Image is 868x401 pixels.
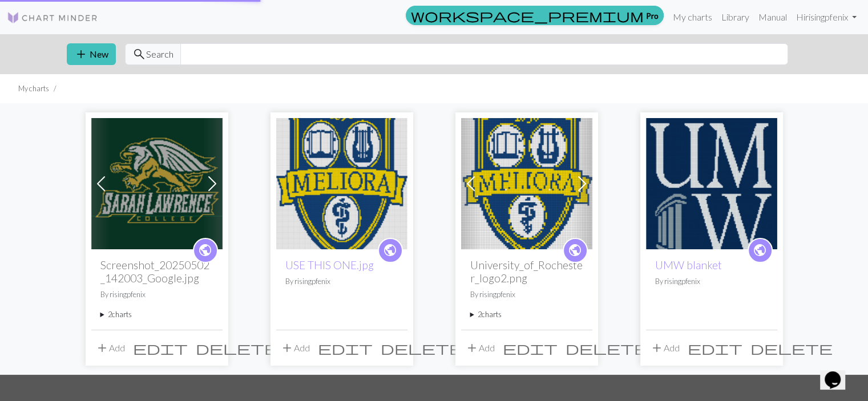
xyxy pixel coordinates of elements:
[646,118,777,249] img: UMW logo
[280,340,294,356] span: add
[566,340,648,356] span: delete
[655,276,768,287] p: By risingpfenix
[7,11,98,25] img: Logo
[100,289,213,300] p: By risingpfenix
[750,340,833,356] span: delete
[285,258,374,272] a: USE THIS ONE.jpg
[91,118,223,249] img: Maya's Blanket
[318,340,373,356] span: edit
[461,177,592,188] a: University_of_Rochester_logo2.png
[650,340,664,356] span: add
[746,337,837,359] button: Delete
[568,241,582,259] span: public
[198,241,212,259] span: public
[381,340,463,356] span: delete
[470,309,583,320] summary: 2charts
[129,337,192,359] button: Edit
[146,47,173,61] span: Search
[717,6,754,29] a: Library
[276,337,314,359] button: Add
[503,340,558,356] span: edit
[383,241,397,259] span: public
[314,337,377,359] button: Edit
[383,239,397,262] i: public
[465,340,479,356] span: add
[753,239,767,262] i: public
[192,337,282,359] button: Delete
[100,258,213,285] h2: Screenshot_20250502_142003_Google.jpg
[688,341,742,355] i: Edit
[91,177,223,188] a: Maya's Blanket
[754,6,792,29] a: Manual
[132,46,146,62] span: search
[91,337,129,359] button: Add
[193,238,218,263] a: public
[461,118,592,249] img: University_of_Rochester_logo2.png
[67,43,116,65] button: New
[377,337,467,359] button: Delete
[499,337,562,359] button: Edit
[748,238,773,263] a: public
[568,239,582,262] i: public
[378,238,403,263] a: public
[562,337,652,359] button: Delete
[285,276,398,287] p: By risingpfenix
[503,341,558,355] i: Edit
[318,341,373,355] i: Edit
[133,340,188,356] span: edit
[792,6,861,29] a: Hirisingpfenix
[470,289,583,300] p: By risingpfenix
[646,177,777,188] a: UMW logo
[646,337,684,359] button: Add
[276,118,407,249] img: USE THIS ONE.jpg
[470,258,583,285] h2: University_of_Rochester_logo2.png
[196,340,278,356] span: delete
[198,239,212,262] i: public
[406,6,664,25] a: Pro
[133,341,188,355] i: Edit
[411,7,644,23] span: workspace_premium
[688,340,742,356] span: edit
[668,6,717,29] a: My charts
[74,46,88,62] span: add
[18,83,49,94] li: My charts
[461,337,499,359] button: Add
[276,177,407,188] a: USE THIS ONE.jpg
[563,238,588,263] a: public
[753,241,767,259] span: public
[655,258,722,272] a: UMW blanket
[684,337,746,359] button: Edit
[95,340,109,356] span: add
[820,355,857,390] iframe: chat widget
[100,309,213,320] summary: 2charts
